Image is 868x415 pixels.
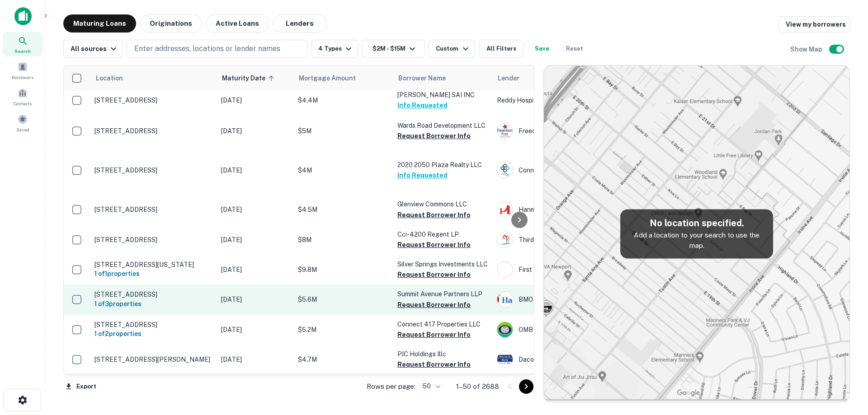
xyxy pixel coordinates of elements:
p: Wards Road Development LLC [397,121,488,131]
p: Silver Springs Investments LLC [397,259,488,269]
button: Request Borrower Info [397,359,471,370]
img: picture [497,232,513,247]
p: Glenview Commons LLC [397,199,488,209]
img: picture [497,352,513,367]
p: [DATE] [221,205,289,214]
p: $5M [298,126,388,136]
span: Mortgage Amount [299,73,368,84]
h6: 1 of 3 properties [94,299,212,309]
span: Saved [16,126,29,133]
p: [DATE] [221,235,289,245]
div: Third Coast Bank [497,232,632,248]
button: Lenders [273,14,327,33]
button: Go to next page [519,379,533,394]
h5: No location specified. [627,216,766,230]
button: Export [63,380,99,393]
p: $4M [298,165,388,175]
p: Reddy Hospitality LLC [497,95,632,105]
p: [STREET_ADDRESS] [94,127,212,135]
div: Connectone Bank [497,162,632,178]
button: All sources [63,40,123,58]
button: Reset [560,40,589,58]
p: [STREET_ADDRESS][PERSON_NAME] [94,355,212,364]
button: Maturing Loans [63,14,136,33]
p: 1–50 of 2688 [456,381,499,392]
span: Lender [498,73,519,84]
a: Contacts [3,84,42,109]
p: Summit Avenue Partners LLP [397,289,488,299]
p: [PERSON_NAME] SAI INC [397,90,488,100]
button: Active Loans [206,14,269,33]
button: Enter addresses, locations or lender names [127,40,307,58]
p: Enter addresses, locations or lender names [134,43,280,54]
div: Hanmi Bank [497,201,632,218]
a: View my borrowers [778,16,850,33]
p: Connect 417 Properties LLC [397,319,488,329]
button: Request Borrower Info [397,299,471,310]
p: $4.5M [298,205,388,214]
img: picture [497,123,513,139]
p: $4.7M [298,354,388,364]
button: Request Borrower Info [397,239,471,250]
img: picture [497,163,513,178]
p: [STREET_ADDRESS] [94,166,212,174]
p: PJC Holdings Illc [397,349,488,359]
p: [DATE] [221,294,289,304]
button: Info Requested [397,100,448,111]
th: Lender [492,65,637,91]
button: Request Borrower Info [397,210,471,220]
iframe: Chat Widget [823,343,868,386]
p: [STREET_ADDRESS][US_STATE] [94,261,212,269]
button: Request Borrower Info [397,329,471,340]
th: Borrower Name [393,65,492,91]
p: Rows per page: [367,381,415,392]
span: Location [95,73,123,84]
span: Contacts [14,100,32,107]
p: [DATE] [221,265,289,275]
button: Info Requested [397,170,448,181]
button: $2M - $15M [362,40,425,58]
div: Freedom First Credit Union [497,123,632,139]
a: Saved [3,111,42,135]
img: picture [497,322,513,337]
span: Borrower Name [398,73,446,84]
button: All Filters [479,40,524,58]
button: Originations [140,14,202,33]
p: [STREET_ADDRESS] [94,236,212,244]
p: [STREET_ADDRESS] [94,321,212,329]
div: BMO [PERSON_NAME] Bank N.A [497,291,632,308]
p: [DATE] [221,126,289,136]
h6: 1 of 2 properties [94,329,212,339]
button: 4 Types [311,40,358,58]
p: $5.2M [298,325,388,335]
h6: Show Map [790,44,824,54]
th: Maturity Date [217,65,293,91]
p: $8M [298,235,388,245]
button: Save your search to get updates of matches that match your search criteria. [528,40,557,58]
button: Custom [429,40,475,58]
th: Mortgage Amount [293,65,393,91]
span: Maturity Date [222,73,277,84]
div: 50 [419,380,442,393]
th: Location [90,65,217,91]
p: [STREET_ADDRESS] [94,290,212,298]
div: Custom [436,43,471,54]
img: capitalize-icon.png [14,7,32,25]
p: [STREET_ADDRESS] [94,96,212,104]
div: OMB Bank [497,322,632,338]
p: [DATE] [221,95,289,105]
span: Borrowers [12,74,33,81]
div: Dacotah Bank [497,351,632,368]
img: map-placeholder.webp [544,65,849,402]
div: First National Bank [497,261,632,278]
img: picture [497,262,513,277]
p: Add a location to your search to use the map. [627,230,766,251]
p: $9.8M [298,265,388,275]
a: Search [3,32,42,56]
a: Borrowers [3,58,42,83]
